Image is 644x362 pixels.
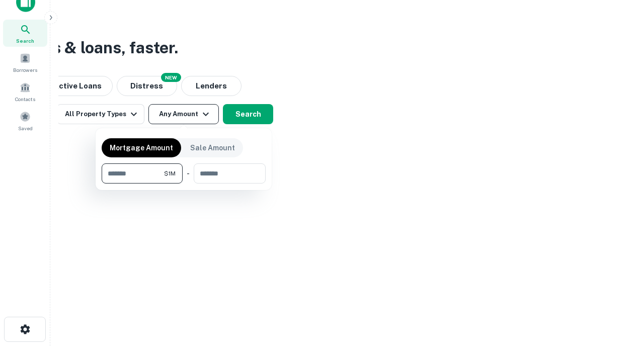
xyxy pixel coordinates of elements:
p: Sale Amount [190,142,235,153]
p: Mortgage Amount [110,142,173,153]
iframe: Chat Widget [594,282,644,330]
span: $1M [164,169,176,178]
div: - [187,163,190,184]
